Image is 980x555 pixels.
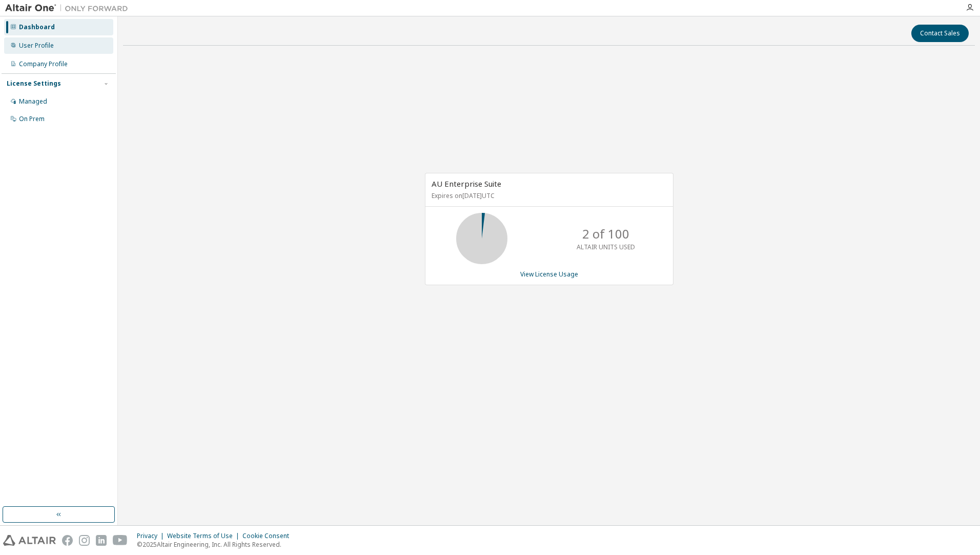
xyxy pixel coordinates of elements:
[7,80,61,88] div: License Settings
[167,532,242,540] div: Website Terms of Use
[19,42,54,50] div: User Profile
[3,535,56,546] img: altair_logo.svg
[19,97,47,106] div: Managed
[19,60,68,68] div: Company Profile
[62,535,73,546] img: facebook.svg
[137,540,295,549] p: © 2025 Altair Engineering, Inc. All Rights Reserved.
[432,179,501,189] span: AU Enterprise Suite
[242,532,295,540] div: Cookie Consent
[432,191,664,200] p: Expires on [DATE] UTC
[577,243,635,251] p: ALTAIR UNITS USED
[96,535,107,546] img: linkedin.svg
[79,535,90,546] img: instagram.svg
[19,115,45,123] div: On Prem
[520,270,578,279] a: View License Usage
[911,25,969,42] button: Contact Sales
[137,532,167,540] div: Privacy
[582,225,629,243] p: 2 of 100
[113,535,128,546] img: youtube.svg
[5,3,133,13] img: Altair One
[19,23,55,31] div: Dashboard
